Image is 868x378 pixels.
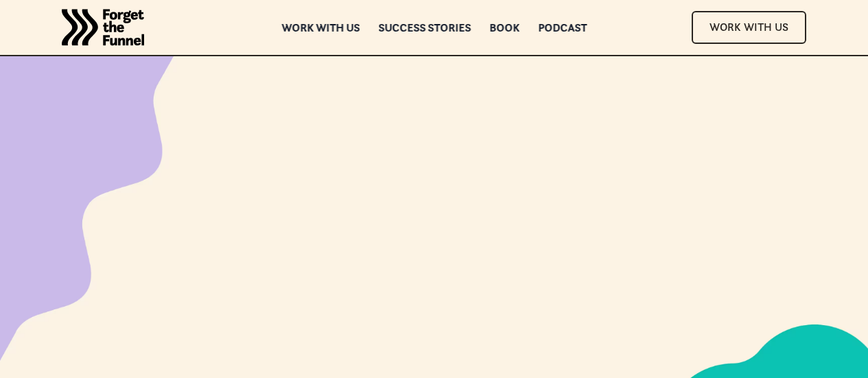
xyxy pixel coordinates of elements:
a: Success Stories [378,23,471,32]
a: Podcast [538,23,587,32]
a: Book [489,23,519,32]
a: Work with us [281,23,360,32]
a: Work With Us [692,11,806,43]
